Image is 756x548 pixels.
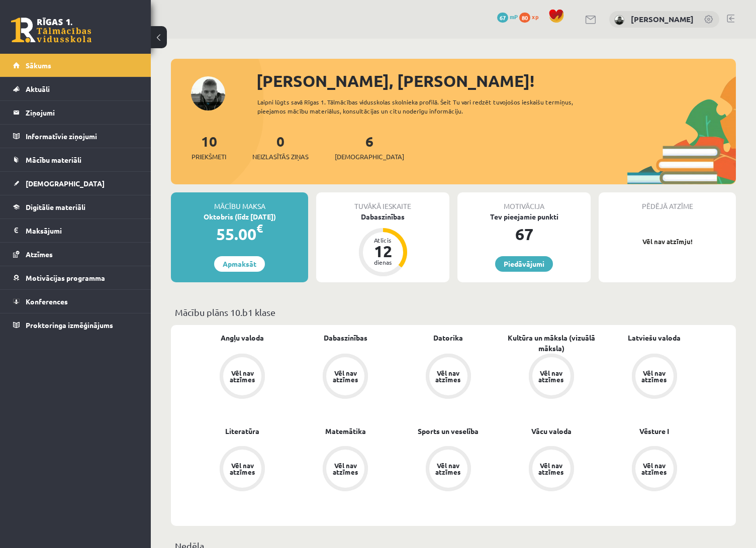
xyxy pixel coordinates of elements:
[13,313,138,337] a: Proktoringa izmēģinājums
[368,237,398,243] div: Atlicis
[13,148,138,171] a: Mācību materiāli
[331,370,359,383] div: Vēl nav atzīmes
[434,370,462,383] div: Vēl nav atzīmes
[331,462,359,475] div: Vēl nav atzīmes
[335,132,404,162] a: 6[DEMOGRAPHIC_DATA]
[26,84,50,93] span: Aktuāli
[191,354,294,401] a: Vēl nav atzīmes
[13,219,138,242] a: Maksājumi
[171,192,308,211] div: Mācību maksa
[225,426,259,436] a: Literatūra
[214,256,265,272] a: Apmaksāt
[26,219,138,242] legend: Maksājumi
[316,211,449,278] a: Dabaszinības Atlicis 12 dienas
[252,132,309,162] a: 0Neizlasītās ziņas
[252,152,309,162] span: Neizlasītās ziņas
[192,152,226,162] span: Priekšmeti
[13,54,138,77] a: Sākums
[191,446,294,493] a: Vēl nav atzīmes
[604,237,731,247] p: Vēl nav atzīmju!
[26,320,113,330] span: Proktoringa izmēģinājums
[13,290,138,313] a: Konferences
[13,125,138,148] a: Informatīvie ziņojumi
[171,222,308,246] div: 55.00
[631,14,694,24] a: [PERSON_NAME]
[433,333,463,343] a: Datorika
[26,61,51,70] span: Sākums
[397,446,500,493] a: Vēl nav atzīmes
[368,259,398,265] div: dienas
[192,132,226,162] a: 10Priekšmeti
[603,354,706,401] a: Vēl nav atzīmes
[13,172,138,195] a: [DEMOGRAPHIC_DATA]
[294,354,397,401] a: Vēl nav atzīmes
[510,13,518,21] span: mP
[324,333,367,343] a: Dabaszinības
[26,155,81,164] span: Mācību materiāli
[257,97,596,116] div: Laipni lūgts savā Rīgas 1. Tālmācības vidusskolas skolnieka profilā. Šeit Tu vari redzēt tuvojošo...
[228,370,256,383] div: Vēl nav atzīmes
[13,266,138,289] a: Motivācijas programma
[256,69,736,93] div: [PERSON_NAME], [PERSON_NAME]!
[603,446,706,493] a: Vēl nav atzīmes
[640,462,669,475] div: Vēl nav atzīmes
[325,426,366,436] a: Matemātika
[614,15,624,25] img: Mārtiņš Balodis
[175,305,732,319] p: Mācību plāns 10.b1 klase
[500,333,603,354] a: Kultūra un māksla (vizuālā māksla)
[457,211,591,222] div: Tev pieejamie punkti
[221,333,264,343] a: Angļu valoda
[26,297,68,306] span: Konferences
[11,18,91,43] a: Rīgas 1. Tālmācības vidusskola
[497,13,518,21] a: 67 mP
[228,462,256,475] div: Vēl nav atzīmes
[13,195,138,218] a: Digitālie materiāli
[316,211,449,222] div: Dabaszinības
[457,192,591,211] div: Motivācija
[294,446,397,493] a: Vēl nav atzīmes
[457,222,591,246] div: 67
[537,462,565,475] div: Vēl nav atzīmes
[171,211,308,222] div: Oktobris (līdz [DATE])
[26,101,138,124] legend: Ziņojumi
[256,221,263,236] span: €
[26,250,53,259] span: Atzīmes
[26,202,85,211] span: Digitālie materiāli
[316,192,449,211] div: Tuvākā ieskaite
[13,243,138,266] a: Atzīmes
[519,13,543,21] a: 80 xp
[13,101,138,124] a: Ziņojumi
[599,192,736,211] div: Pēdējā atzīme
[368,243,398,259] div: 12
[26,179,105,188] span: [DEMOGRAPHIC_DATA]
[495,256,553,272] a: Piedāvājumi
[497,13,508,23] span: 67
[500,446,603,493] a: Vēl nav atzīmes
[639,426,669,436] a: Vēsture I
[418,426,479,436] a: Sports un veselība
[434,462,462,475] div: Vēl nav atzīmes
[397,354,500,401] a: Vēl nav atzīmes
[531,426,572,436] a: Vācu valoda
[13,77,138,100] a: Aktuāli
[26,125,138,148] legend: Informatīvie ziņojumi
[500,354,603,401] a: Vēl nav atzīmes
[537,370,565,383] div: Vēl nav atzīmes
[628,333,681,343] a: Latviešu valoda
[640,370,669,383] div: Vēl nav atzīmes
[26,273,105,282] span: Motivācijas programma
[335,152,404,162] span: [DEMOGRAPHIC_DATA]
[532,13,538,21] span: xp
[519,13,530,23] span: 80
